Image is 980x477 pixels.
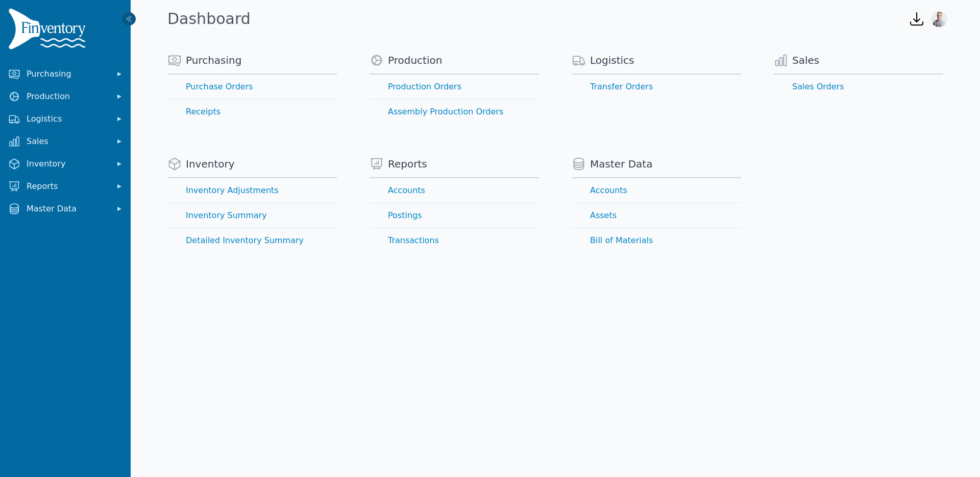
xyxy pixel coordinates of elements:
img: Finventory [8,8,90,54]
span: Purchasing [27,68,108,80]
a: Accounts [370,178,539,203]
span: Master Data [27,203,108,215]
button: Inventory [4,154,127,174]
span: Sales [792,53,819,67]
span: Inventory [186,157,235,171]
button: Production [4,86,127,107]
a: Accounts [572,178,741,203]
a: Bill of Materials [572,228,741,253]
span: Logistics [27,113,108,125]
a: Receipts [167,100,337,124]
a: Purchase Orders [167,75,337,99]
a: Detailed Inventory Summary [167,228,337,253]
span: Logistics [590,53,634,67]
button: Logistics [4,109,127,129]
a: Inventory Adjustments [167,178,337,203]
span: Sales [27,135,108,148]
button: Master Data [4,199,127,219]
a: Production Orders [370,75,539,99]
span: Production [27,90,108,103]
a: Sales Orders [774,75,943,99]
a: Inventory Summary [167,203,337,228]
img: Joshua Benton [931,11,947,27]
button: Sales [4,131,127,152]
span: Reports [27,180,108,193]
a: Assembly Production Orders [370,100,539,124]
span: Production [388,53,442,67]
button: Reports [4,176,127,197]
a: Transactions [370,228,539,253]
span: Inventory [27,158,108,170]
button: Purchasing [4,64,127,84]
a: Transfer Orders [572,75,741,99]
a: Assets [572,203,741,228]
span: Reports [388,157,427,171]
span: Master Data [590,157,652,171]
a: Postings [370,203,539,228]
h1: Dashboard [167,10,251,28]
span: Purchasing [186,53,241,67]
